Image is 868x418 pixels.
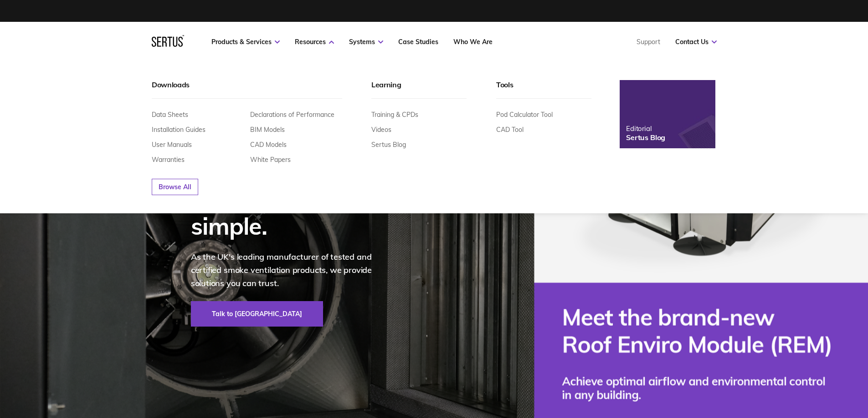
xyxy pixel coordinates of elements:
[152,141,192,149] a: User Manuals
[152,156,185,164] a: Warranties
[453,38,493,46] a: Who We Are
[191,301,323,327] a: Talk to [GEOGRAPHIC_DATA]
[496,111,553,119] a: Pod Calculator Tool
[250,111,334,119] a: Declarations of Performance
[496,80,591,99] div: Tools
[626,133,665,142] div: Sertus Blog
[349,38,383,46] a: Systems
[152,111,188,119] a: Data Sheets
[675,38,717,46] a: Contact Us
[637,38,660,46] a: Support
[398,38,438,46] a: Case Studies
[152,126,205,134] a: Installation Guides
[191,161,391,239] div: Smoke ventilation, made simple.
[620,80,715,148] a: EditorialSertus Blog
[371,126,391,134] a: Videos
[496,126,524,134] a: CAD Tool
[371,80,467,99] div: Learning
[295,38,334,46] a: Resources
[152,80,342,99] div: Downloads
[250,126,285,134] a: BIM Models
[371,111,418,119] a: Training & CPDs
[191,251,391,290] p: As the UK's leading manufacturer of tested and certified smoke ventilation products, we provide s...
[626,124,665,133] div: Editorial
[152,179,198,195] a: Browse All
[250,156,291,164] a: White Papers
[211,38,280,46] a: Products & Services
[250,141,287,149] a: CAD Models
[371,141,406,149] a: Sertus Blog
